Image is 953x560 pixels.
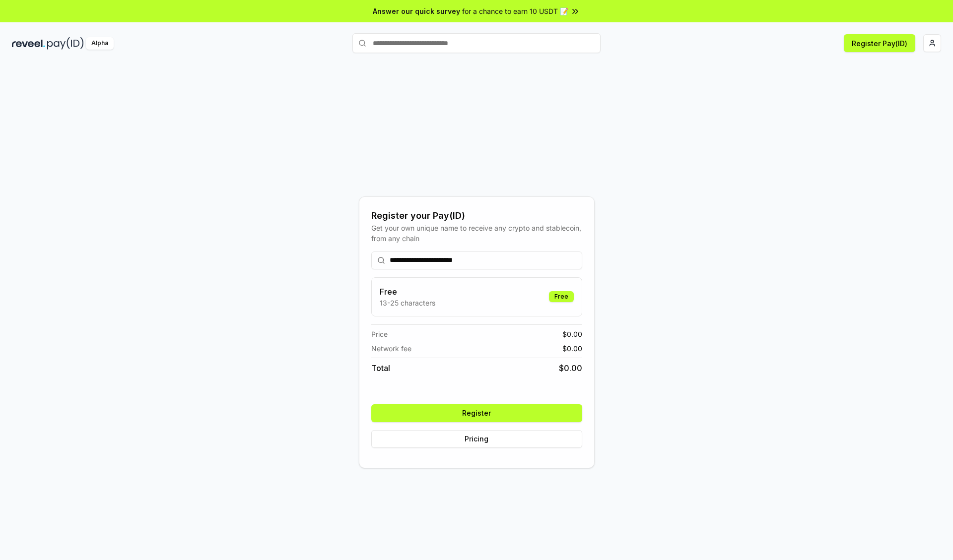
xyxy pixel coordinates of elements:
[380,286,435,298] h3: Free
[371,362,390,374] span: Total
[562,329,582,339] span: $ 0.00
[47,37,84,50] img: pay_id
[371,329,388,339] span: Price
[371,404,582,422] button: Register
[462,6,568,16] span: for a chance to earn 10 USDT 📝
[86,37,114,50] div: Alpha
[373,6,460,16] span: Answer our quick survey
[562,343,582,354] span: $ 0.00
[371,223,582,244] div: Get your own unique name to receive any crypto and stablecoin, from any chain
[559,362,582,374] span: $ 0.00
[380,298,435,308] p: 13-25 characters
[371,430,582,448] button: Pricing
[371,343,411,354] span: Network fee
[844,34,915,52] button: Register Pay(ID)
[371,209,582,223] div: Register your Pay(ID)
[12,37,45,50] img: reveel_dark
[549,291,574,302] div: Free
